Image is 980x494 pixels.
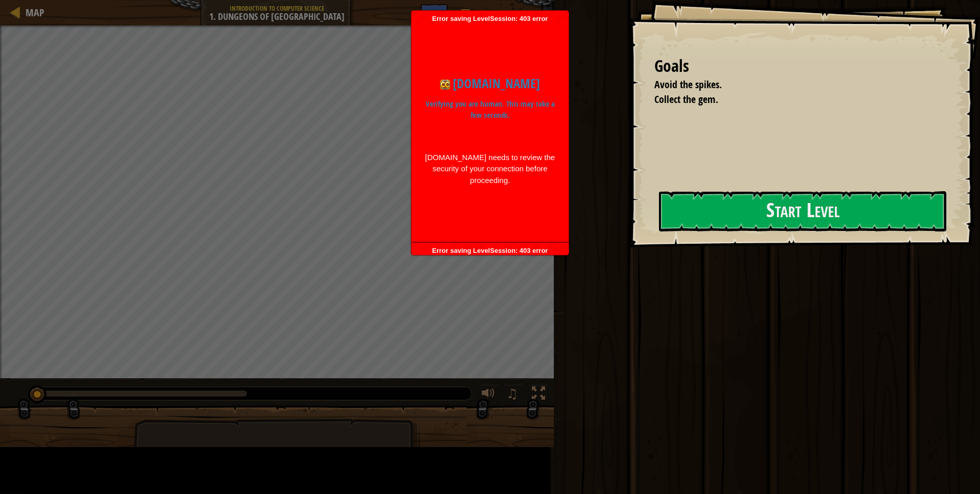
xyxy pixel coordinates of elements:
[26,6,44,19] span: Map
[506,386,518,401] span: ♫
[453,4,535,28] button: Game Menu
[472,8,529,21] span: Game Menu
[424,98,556,121] p: Verifying you are human. This may take a few seconds.
[654,77,722,91] span: Avoid the spikes.
[426,8,443,17] span: Hints
[504,384,523,405] button: ♫
[440,80,450,90] img: Icon for codecombat.com
[20,6,44,19] a: Map
[416,15,563,237] span: Error saving LevelSession: 403 error
[424,74,556,93] h1: [DOMAIN_NAME]
[654,92,718,106] span: Collect the gem.
[478,384,499,405] button: Adjust volume
[659,191,946,231] button: Start Level
[424,152,556,187] div: [DOMAIN_NAME] needs to review the security of your connection before proceeding.
[642,77,942,92] li: Avoid the spikes.
[642,92,942,107] li: Collect the gem.
[416,247,563,336] span: Error saving LevelSession: 403 error
[528,384,549,405] button: Toggle fullscreen
[654,55,944,78] div: Goals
